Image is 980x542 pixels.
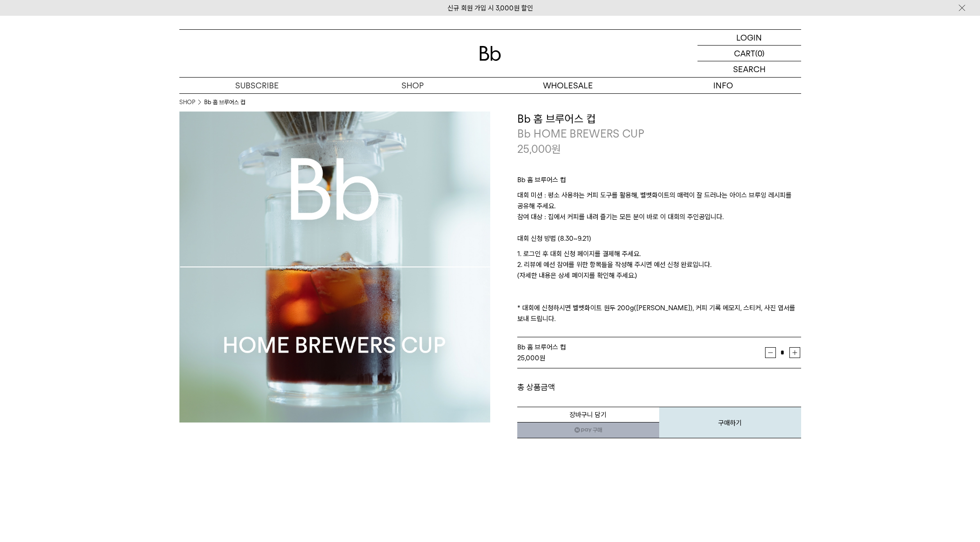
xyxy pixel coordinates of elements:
button: 장바구니 담기 [517,407,659,423]
li: Bb 홈 브루어스 컵 [204,98,245,107]
span: 원 [552,142,561,156]
img: Bb 홈 브루어스 컵 [179,111,490,423]
a: SHOP [179,98,195,107]
dt: 총 상품금액 [517,382,659,393]
button: 증가 [789,347,800,358]
p: CART [734,46,755,61]
p: INFO [646,78,801,93]
p: (0) [755,46,765,61]
p: 대회 신청 방법 (8.30~9.21) [517,233,801,248]
p: Bb HOME BREWERS CUP [517,126,801,142]
p: SEARCH [733,61,766,77]
div: 원 [517,353,765,363]
p: 25,000 [517,142,561,157]
img: 로고 [479,46,501,61]
h3: Bb 홈 브루어스 컵 [517,111,801,127]
span: Bb 홈 브루어스 컵 [517,343,566,351]
a: SUBSCRIBE [179,78,335,93]
strong: 25,000 [517,354,539,362]
p: 1. 로그인 후 대회 신청 페이지를 결제해 주세요. 2. 리뷰에 예선 참여를 위한 항목들을 작성해 주시면 예선 신청 완료입니다. (자세한 내용은 상세 페이지를 확인해 주세요.... [517,248,801,324]
a: 새창 [517,422,659,438]
a: LOGIN [697,30,801,46]
p: LOGIN [736,30,762,45]
a: 신규 회원 가입 시 3,000원 할인 [447,4,533,12]
a: CART (0) [697,46,801,61]
p: 대회 미션 : 평소 사용하는 커피 도구를 활용해, 벨벳화이트의 매력이 잘 드러나는 아이스 브루잉 레시피를 공유해 주세요. 참여 대상 : 집에서 커피를 내려 즐기는 모든 분이 ... [517,190,801,233]
button: 감소 [765,347,776,358]
button: 구매하기 [659,407,801,438]
p: Bb 홈 브루어스 컵 [517,175,801,190]
p: WHOLESALE [490,78,646,93]
a: SHOP [335,78,490,93]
